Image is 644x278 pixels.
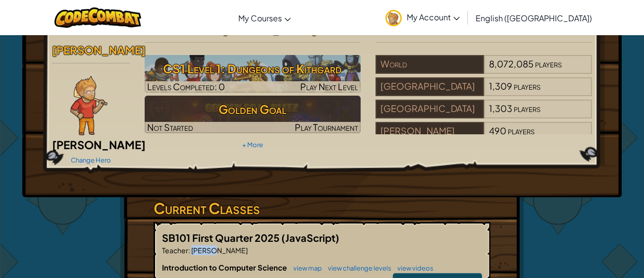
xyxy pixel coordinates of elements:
[190,246,248,255] span: [PERSON_NAME]
[385,10,402,26] img: avatar
[489,58,534,69] span: 8,072,085
[508,125,535,136] span: players
[376,55,483,74] div: World
[376,87,592,98] a: [GEOGRAPHIC_DATA]1,309players
[471,4,597,31] a: English ([GEOGRAPHIC_DATA])
[145,55,361,93] a: Play Next Level
[376,109,592,120] a: [GEOGRAPHIC_DATA]1,303players
[514,103,540,114] span: players
[145,96,361,133] img: Golden Goal
[162,246,188,255] span: Teacher
[295,121,358,133] span: Play Tournament
[147,121,193,133] span: Not Started
[376,64,592,76] a: World8,072,085players
[323,264,391,272] a: view challenge levels
[147,81,225,92] span: Levels Completed: 0
[376,100,483,118] div: [GEOGRAPHIC_DATA]
[71,156,111,164] a: Change Hero
[154,197,490,220] h3: Current Classes
[489,103,512,114] span: 1,303
[162,263,288,272] span: Introduction to Computer Science
[52,43,146,57] span: [PERSON_NAME]
[476,13,592,23] span: English ([GEOGRAPHIC_DATA])
[281,231,339,244] span: (JavaScript)
[300,81,358,92] span: Play Next Level
[52,138,146,152] span: [PERSON_NAME]
[489,80,512,92] span: 1,309
[145,55,361,93] img: CS1 Level 1: Dungeons of Kithgard
[70,76,107,135] img: Ned-Fulmer-Pose.png
[238,13,282,23] span: My Courses
[145,98,361,120] h3: Golden Goal
[380,2,465,33] a: My Account
[535,58,562,69] span: players
[407,12,460,22] span: My Account
[145,96,361,133] a: Golden GoalNot StartedPlay Tournament
[233,4,296,31] a: My Courses
[376,122,483,141] div: [PERSON_NAME]
[145,57,361,80] h3: CS1 Level 1: Dungeons of Kithgard
[288,264,322,272] a: view map
[162,231,281,244] span: SB101 First Quarter 2025
[489,125,506,136] span: 490
[376,131,592,143] a: [PERSON_NAME]490players
[392,264,433,272] a: view videos
[376,77,483,96] div: [GEOGRAPHIC_DATA]
[514,80,540,92] span: players
[242,141,263,149] a: + More
[54,7,141,28] img: CodeCombat logo
[188,246,190,255] span: :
